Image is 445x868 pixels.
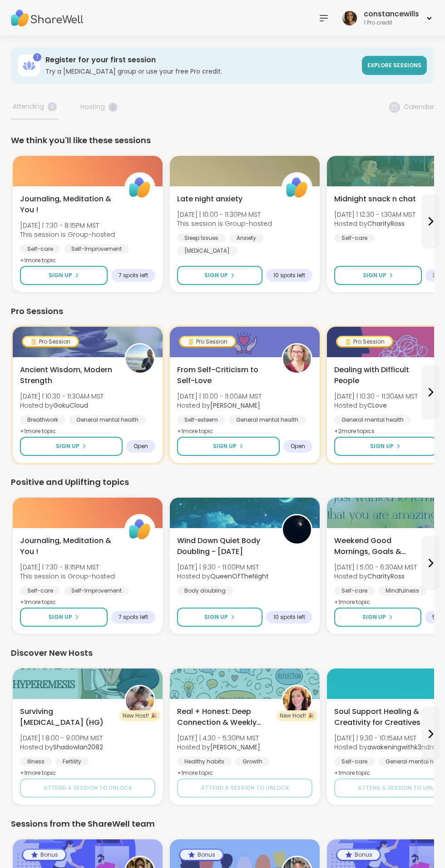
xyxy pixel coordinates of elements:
div: Sessions from the ShareWell team [11,818,434,830]
span: Ancient Wisdom, Modern Strength [20,364,114,386]
span: Hosted by [334,401,418,410]
img: QueenOfTheNight [283,515,311,544]
span: Sign Up [49,613,72,621]
b: QueenOfTheNight [210,572,269,581]
span: [DATE] | 9:30 - 10:15AM MST [334,733,436,743]
div: Breathwork [20,415,65,424]
span: This session is Group-hosted [177,219,272,228]
span: Weekend Good Mornings, Goals & Gratitude's [334,535,429,557]
span: Sign Up [56,442,79,450]
div: Body doubling [177,586,233,595]
button: Sign Up [334,608,421,627]
span: [DATE] | 8:00 - 9:00PM MST [20,733,103,743]
span: [DATE] | 9:30 - 11:00PM MST [177,563,269,572]
span: Hosted by [20,743,103,752]
button: Sign Up [20,437,123,456]
div: Self-care [334,234,375,243]
span: Sign Up [204,271,228,279]
div: General mental health [334,415,411,424]
span: Sign Up [213,442,237,450]
span: Wind Down Quiet Body Doubling - [DATE] [177,535,272,557]
div: [MEDICAL_DATA] [177,246,237,255]
div: We think you'll like these sessions [11,134,434,147]
div: Pro Session [23,337,78,346]
span: Late night anxiety [177,194,242,205]
div: Self-care [334,757,375,766]
div: Fertility [55,757,89,766]
button: Sign Up [334,437,437,456]
div: Self-Improvement [64,244,129,254]
span: Surviving [MEDICAL_DATA] (HG) [20,706,114,728]
span: Open [291,443,305,450]
span: [DATE] | 10:30 - 11:30AM MST [334,392,418,401]
b: [PERSON_NAME] [210,401,260,410]
span: [DATE] | 10:30 - 11:30AM MST [20,392,104,401]
img: Shadowlan2082 [126,686,154,714]
b: Shadowlan2082 [53,743,103,752]
span: [DATE] | 7:30 - 8:15PM MST [20,563,115,572]
button: Sign Up [177,437,280,456]
div: 1 Pro credit [364,19,419,27]
span: Attend a session to unlock [44,784,132,792]
div: 1 [33,53,41,61]
b: CLove [367,401,387,410]
span: Hosted by [334,219,415,228]
button: Attend a session to unlock [177,778,312,798]
span: Midnight snack n chat [334,194,416,205]
a: Explore sessions [362,56,427,75]
div: Pro Session [337,337,392,346]
span: 7 spots left [119,272,148,279]
span: Hosted by [177,743,260,752]
span: Sign Up [204,613,228,621]
button: Sign Up [20,266,108,285]
div: Self-care [334,586,375,595]
b: [PERSON_NAME] [210,743,260,752]
img: ShareWell [126,174,154,202]
span: From Self-Criticism to Self-Love [177,364,272,386]
span: Sign Up [370,442,394,450]
h3: Register for your first session [45,55,356,65]
span: Sign Up [49,271,72,279]
img: constancewills [342,11,357,25]
span: [DATE] | 10:00 - 11:30PM MST [177,210,272,219]
span: Hosted by [334,743,436,752]
span: Real + Honest: Deep Connection & Weekly Intentions [177,706,272,728]
span: [DATE] | 4:30 - 5:30PM MST [177,733,260,743]
span: Journaling, Meditation & You ! [20,194,114,215]
div: Positive and Uplifting topics [11,476,434,489]
img: ShareWell [126,515,154,544]
span: 10 spots left [273,272,305,279]
b: CharityRoss [367,572,405,581]
img: ShareWell [283,174,311,202]
div: constancewills [364,9,419,19]
div: Self-esteem [177,415,225,424]
span: [DATE] | 12:30 - 1:30AM MST [334,210,415,219]
div: Healthy habits [177,757,232,766]
button: Sign Up [177,608,262,627]
span: Open [133,443,148,450]
div: Illness [20,757,52,766]
img: Charlie_Lovewitch [283,686,311,714]
div: Self-care [20,244,60,254]
div: Self-care [20,586,60,595]
div: Anxiety [229,234,263,243]
div: Sleep Issues [177,234,226,243]
div: Pro Session [180,337,235,346]
span: Explore sessions [367,61,421,69]
span: This session is Group-hosted [20,572,115,581]
div: General mental health [229,415,306,424]
img: ShareWell Nav Logo [11,2,84,34]
button: Sign Up [20,608,108,627]
span: Sign Up [363,271,386,279]
span: [DATE] | 10:00 - 11:00AM MST [177,392,262,401]
span: Hosted by [177,401,262,410]
span: Journaling, Meditation & You ! [20,535,114,557]
span: Hosted by [334,572,417,581]
img: Fausta [283,344,311,373]
img: GokuCloud [126,344,154,373]
div: Mindfulness [378,586,426,595]
span: Soul Support Healing & Creativity for Creatives [334,706,429,728]
b: GokuCloud [53,401,88,410]
span: [DATE] | 5:00 - 6:30AM MST [334,563,417,572]
div: Bonus [180,850,222,860]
